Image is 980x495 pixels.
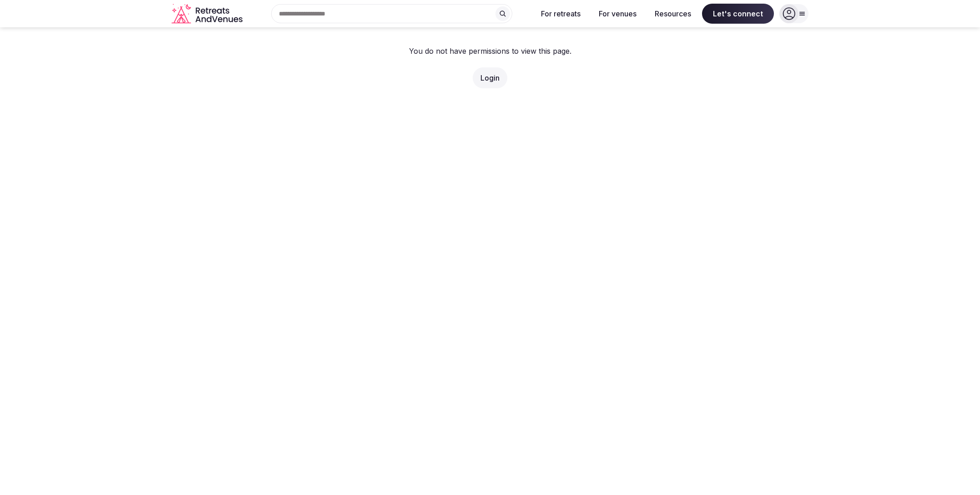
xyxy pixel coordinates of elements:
[409,46,571,56] p: You do not have permissions to view this page.
[473,67,507,88] button: Login
[647,4,698,24] button: Resources
[480,73,500,82] a: Login
[534,4,588,24] button: For retreats
[591,4,644,24] button: For venues
[172,4,244,24] a: Visit the homepage
[702,4,774,24] span: Let's connect
[172,4,244,24] svg: Retreats and Venues company logo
